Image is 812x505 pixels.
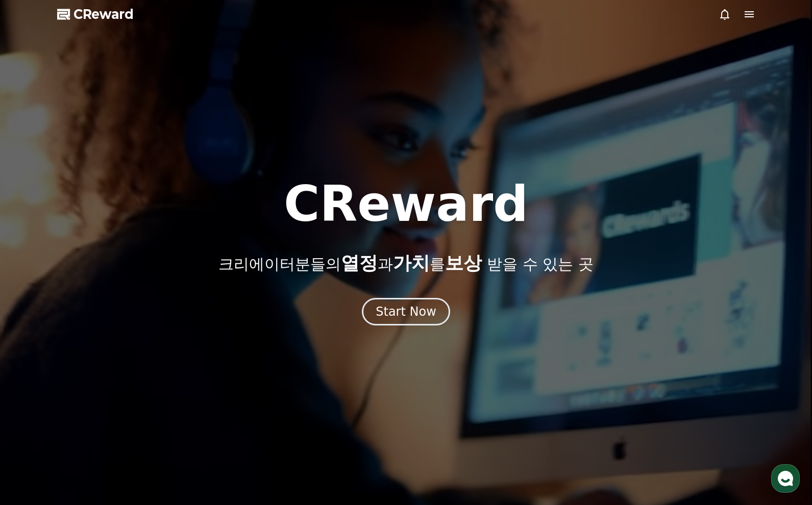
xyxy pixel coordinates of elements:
[132,323,196,349] a: 설정
[376,304,436,320] div: Start Now
[362,308,450,318] a: Start Now
[32,339,38,347] span: 홈
[73,6,134,22] span: CReward
[67,323,132,349] a: 대화
[158,339,170,347] span: 설정
[445,252,482,273] span: 보상
[57,6,134,22] a: CReward
[3,323,67,349] a: 홈
[284,180,528,229] h1: CReward
[218,253,593,273] p: 크리에이터분들의 과 를 받을 수 있는 곳
[341,252,378,273] span: 열정
[362,298,450,325] button: Start Now
[93,339,106,347] span: 대화
[393,252,430,273] span: 가치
